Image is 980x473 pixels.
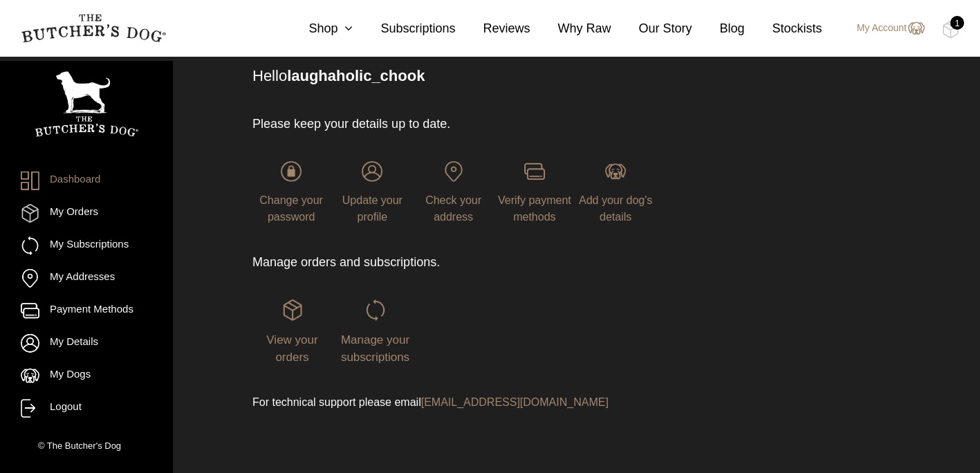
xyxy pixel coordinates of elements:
p: Manage orders and subscriptions. [252,253,654,272]
img: TBD_Portrait_Logo_White.png [35,71,138,137]
a: Blog [692,19,745,38]
span: Add your dog's details [579,194,652,223]
a: Shop [281,19,353,38]
p: Please keep your details up to date. [252,115,654,133]
a: Check your address [415,161,492,223]
a: Why Raw [530,19,611,38]
a: My Subscriptions [21,236,152,255]
span: Check your address [425,194,481,223]
span: Verify payment methods [498,194,571,223]
a: Update your profile [333,161,411,223]
img: TBD_Cart-Full.png [942,21,959,39]
a: [EMAIL_ADDRESS][DOMAIN_NAME] [421,396,609,408]
a: My Dogs [21,367,152,385]
p: For technical support please email [252,394,654,411]
a: Subscriptions [353,19,455,38]
strong: laughaholic_chook [287,67,425,84]
a: Change your password [252,161,330,223]
a: My Account [843,20,925,37]
span: Manage your subscriptions [341,333,409,364]
span: Change your password [259,194,323,223]
a: My Addresses [21,269,152,288]
img: login-TBD_Payments.png [524,161,545,182]
a: View your orders [252,299,332,363]
img: login-TBD_Orders.png [282,299,303,320]
img: login-TBD_Password.png [281,161,302,182]
a: Dashboard [21,171,152,190]
a: My Details [21,334,152,353]
a: Our Story [611,19,692,38]
p: Hello [252,64,882,87]
a: Verify payment methods [496,161,573,223]
img: login-TBD_Address.png [443,161,464,182]
a: Stockists [745,19,822,38]
a: Add your dog's details [577,161,654,223]
img: login-TBD_Profile.png [362,161,382,182]
span: Update your profile [342,194,403,223]
div: 1 [950,16,964,30]
span: View your orders [266,333,317,364]
a: Logout [21,399,152,418]
img: login-TBD_Dog.png [605,161,626,182]
a: My Orders [21,204,152,223]
a: Reviews [455,19,530,38]
a: Payment Methods [21,302,152,320]
a: Manage your subscriptions [335,299,415,363]
img: login-TBD_Subscriptions.png [365,299,386,320]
